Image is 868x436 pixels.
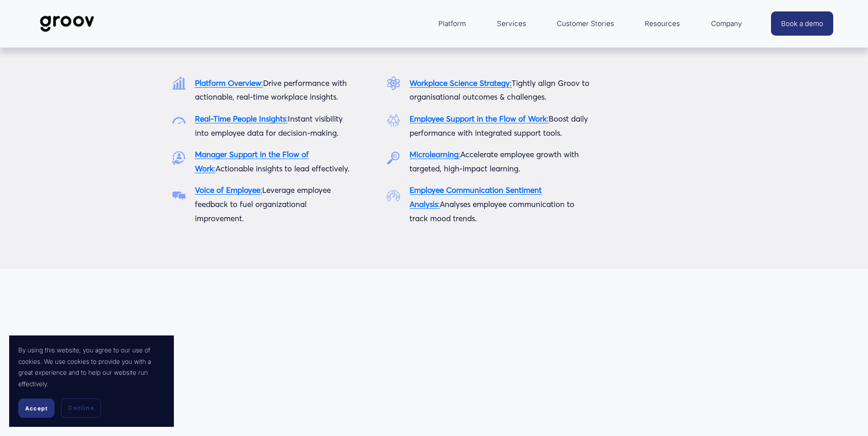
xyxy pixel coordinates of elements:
[195,76,351,104] p: Drive performance with actionable, real-time workplace insights.
[410,149,458,159] strong: Microlearning
[410,183,593,225] p: Analyses employee communication to track mood trends.
[410,78,512,88] a: Workplace Science Strategy:
[552,13,619,35] a: Customer Stories
[195,185,262,195] a: Voice of Employee:
[410,148,593,175] p: Accelerate employee growth with targeted, high-impact learning.
[68,404,94,412] span: Decline
[410,76,593,104] p: Tightly align Groov to organisational outcomes & challenges.
[410,185,542,209] strong: Employee Communication Sentiment Analysis
[195,112,351,140] p: Instant visibility into employee data for decision-making.
[410,78,510,88] strong: Workplace Science Strategy
[195,78,261,88] strong: Platform Overview
[195,185,260,195] strong: Voice of Employee
[771,11,833,36] a: Book a demo
[195,149,309,173] strong: Manager Support in the Flow of Work
[195,78,263,88] a: Platform Overview:
[35,9,99,39] img: Groov | Workplace Science Platform | Unlock Performance | Drive Results
[434,13,470,35] a: folder dropdown
[195,114,288,123] a: Real-Time People Insights:
[410,114,549,123] a: Employee Support in the Flow of Work:
[410,112,593,140] p: Boost daily performance with integrated support tools.
[645,17,680,30] span: Resources
[492,13,531,35] a: Services
[195,114,286,123] strong: Real-Time People Insights
[706,13,747,35] a: folder dropdown
[9,335,174,427] section: Cookie banner
[410,149,460,159] a: Microlearning:
[711,17,742,30] span: Company
[438,17,466,30] span: Platform
[25,405,48,412] span: Accept
[640,13,685,35] a: folder dropdown
[410,185,542,209] a: Employee Communication Sentiment Analysis:
[195,183,351,225] p: Leverage employee feedback to fuel organizational improvement.
[18,399,54,418] button: Accept
[195,149,309,173] a: Manager Support in the Flow of Work:
[410,114,547,123] strong: Employee Support in the Flow of Work
[61,399,101,418] button: Decline
[195,148,351,175] p: Actionable insights to lead effectively.
[18,345,165,389] p: By using this website, you agree to our use of cookies. We use cookies to provide you with a grea...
